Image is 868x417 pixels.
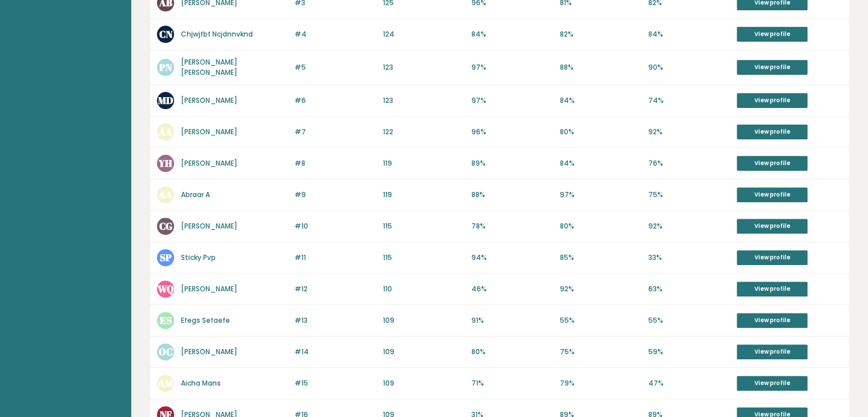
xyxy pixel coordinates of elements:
[158,94,173,107] text: MD
[294,62,376,73] p: #5
[181,315,230,325] a: Efegs Sefaefe
[383,284,465,294] p: 110
[158,188,172,201] text: AA
[471,158,553,169] p: 89%
[560,127,641,137] p: 80%
[383,158,465,169] p: 119
[648,284,730,294] p: 63%
[737,93,808,108] a: View profile
[471,315,553,326] p: 91%
[157,282,174,295] text: WQ
[471,127,553,137] p: 96%
[560,284,641,294] p: 92%
[737,376,808,391] a: View profile
[159,27,173,41] text: CN
[383,221,465,231] p: 115
[560,62,641,73] p: 88%
[181,29,253,39] a: Chjwjfbf Ncjdnnvknd
[383,190,465,200] p: 119
[181,221,237,231] a: [PERSON_NAME]
[181,190,210,199] a: Abraar A
[383,29,465,39] p: 124
[648,252,730,263] p: 33%
[560,347,641,357] p: 75%
[737,60,808,75] a: View profile
[181,347,237,356] a: [PERSON_NAME]
[648,29,730,39] p: 84%
[648,95,730,106] p: 74%
[158,157,172,170] text: YH
[181,158,237,168] a: [PERSON_NAME]
[160,314,172,327] text: ES
[294,315,376,326] p: #13
[383,378,465,388] p: 109
[294,95,376,106] p: #6
[737,250,808,265] a: View profile
[181,57,237,77] a: [PERSON_NAME] [PERSON_NAME]
[181,378,221,388] a: Aicha Mans
[181,127,237,137] a: [PERSON_NAME]
[560,252,641,263] p: 85%
[294,378,376,388] p: #15
[383,347,465,357] p: 109
[560,378,641,388] p: 79%
[471,252,553,263] p: 94%
[560,190,641,200] p: 97%
[648,315,730,326] p: 55%
[159,219,172,232] text: CG
[737,156,808,171] a: View profile
[158,125,172,138] text: AA
[471,29,553,39] p: 84%
[737,282,808,296] a: View profile
[560,158,641,169] p: 84%
[383,127,465,137] p: 122
[294,347,376,357] p: #14
[648,127,730,137] p: 92%
[383,315,465,326] p: 109
[737,219,808,234] a: View profile
[560,221,641,231] p: 80%
[648,221,730,231] p: 92%
[471,284,553,294] p: 46%
[159,345,173,358] text: OC
[294,221,376,231] p: #10
[737,27,808,42] a: View profile
[560,29,641,39] p: 82%
[160,251,172,264] text: SP
[294,284,376,294] p: #12
[471,378,553,388] p: 71%
[294,29,376,39] p: #4
[560,95,641,106] p: 84%
[181,252,216,262] a: Sticky Pvp
[181,95,237,105] a: [PERSON_NAME]
[560,315,641,326] p: 55%
[648,378,730,388] p: 47%
[648,190,730,200] p: 75%
[294,158,376,169] p: #8
[294,252,376,263] p: #11
[737,344,808,359] a: View profile
[648,347,730,357] p: 59%
[737,187,808,202] a: View profile
[471,62,553,73] p: 97%
[471,347,553,357] p: 80%
[648,62,730,73] p: 90%
[648,158,730,169] p: 76%
[294,190,376,200] p: #9
[294,127,376,137] p: #7
[383,252,465,263] p: 115
[383,62,465,73] p: 123
[181,284,237,294] a: [PERSON_NAME]
[737,313,808,328] a: View profile
[471,95,553,106] p: 97%
[158,376,173,390] text: AM
[471,190,553,200] p: 88%
[159,61,172,74] text: PN
[471,221,553,231] p: 78%
[737,125,808,139] a: View profile
[383,95,465,106] p: 123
